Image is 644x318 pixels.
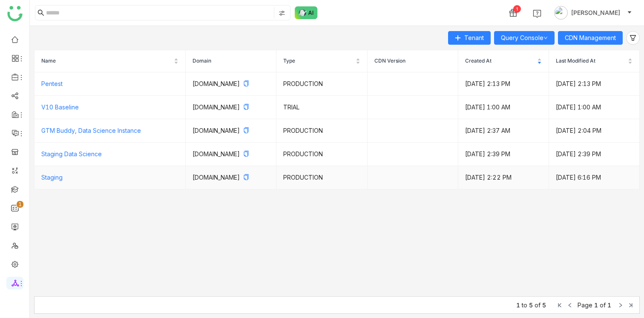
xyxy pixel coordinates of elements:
span: [PERSON_NAME] [571,8,620,17]
td: [DATE] 1:00 AM [458,96,549,119]
img: help.svg [533,9,541,18]
span: 1 [516,301,520,309]
nz-badge-sup: 1 [17,201,23,208]
th: CDN Version [368,50,458,72]
td: [DATE] 2:37 AM [458,119,549,143]
td: PRODUCTION [276,166,367,189]
td: [DATE] 6:16 PM [549,166,640,189]
a: GTM Buddy, Data Science Instance [41,127,141,134]
span: 5 [542,301,546,309]
td: [DATE] 2:04 PM [549,119,640,143]
td: [DATE] 2:13 PM [458,72,549,96]
span: 1 [607,301,611,309]
td: PRODUCTION [276,72,367,96]
td: PRODUCTION [276,119,367,143]
p: [DOMAIN_NAME] [193,126,269,135]
p: 1 [18,200,22,209]
p: [DOMAIN_NAME] [193,173,269,182]
img: search-type.svg [279,10,285,17]
td: TRIAL [276,96,367,119]
a: Staging [41,174,63,181]
button: [PERSON_NAME] [552,6,634,20]
span: to [522,301,527,309]
img: logo [7,6,23,21]
td: [DATE] 2:39 PM [458,143,549,166]
td: [DATE] 2:22 PM [458,166,549,189]
td: [DATE] 2:39 PM [549,143,640,166]
span: of [600,301,606,309]
button: Tenant [448,31,491,45]
td: [DATE] 1:00 AM [549,96,640,119]
a: Staging Data Science [41,150,102,158]
img: avatar [554,6,568,20]
span: CDN Management [565,33,616,43]
span: Page [578,301,592,309]
img: ask-buddy-normal.svg [295,6,318,19]
p: [DOMAIN_NAME] [193,79,269,89]
p: [DOMAIN_NAME] [193,149,269,159]
a: V10 Baseline [41,103,79,111]
a: Pentest [41,80,63,87]
th: Domain [186,50,276,72]
span: 5 [529,301,533,309]
a: Query Console [501,34,548,41]
div: 1 [513,5,521,13]
button: Query Console [494,31,555,45]
span: of [535,301,540,309]
button: CDN Management [558,31,623,45]
p: [DOMAIN_NAME] [193,103,269,112]
td: PRODUCTION [276,143,367,166]
span: Tenant [464,33,484,43]
td: [DATE] 2:13 PM [549,72,640,96]
span: 1 [594,301,598,309]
